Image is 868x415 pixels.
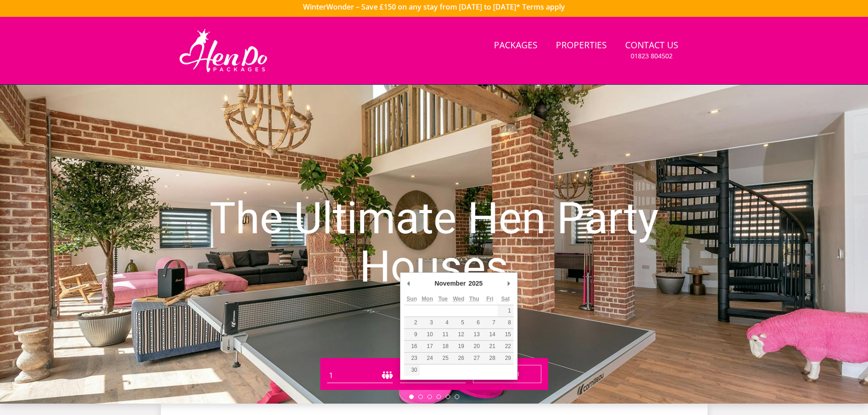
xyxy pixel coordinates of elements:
button: 18 [435,341,451,352]
small: 01823 804502 [631,51,673,61]
a: Properties [552,36,611,56]
abbr: Tuesday [438,296,447,302]
button: 12 [451,329,466,340]
button: 10 [420,329,435,340]
abbr: Wednesday [453,296,464,302]
button: 4 [435,317,451,328]
button: 23 [404,353,420,364]
div: 2025 [467,277,484,290]
button: 29 [498,353,513,364]
button: 30 [404,364,420,376]
button: 3 [420,317,435,328]
button: 11 [435,329,451,340]
button: 25 [435,353,451,364]
button: 22 [498,341,513,352]
button: 21 [482,341,498,352]
img: Hen Do Packages [175,28,272,73]
a: Contact Us01823 804502 [621,36,682,65]
button: 27 [467,353,482,364]
button: Next Month [504,277,514,290]
abbr: Friday [486,296,493,302]
abbr: Sunday [406,296,417,302]
button: 8 [498,317,513,328]
button: 14 [482,329,498,340]
button: 19 [451,341,466,352]
button: 28 [482,353,498,364]
button: 6 [467,317,482,328]
abbr: Thursday [469,296,479,302]
abbr: Monday [422,296,433,302]
abbr: Saturday [501,296,510,302]
button: 13 [467,329,482,340]
button: 16 [404,341,420,352]
button: 2 [404,317,420,328]
button: 1 [498,305,513,317]
button: 9 [404,329,420,340]
button: 26 [451,353,466,364]
button: 15 [498,329,513,340]
button: Previous Month [404,277,413,290]
div: November [433,277,467,290]
a: Packages [490,36,541,56]
h1: The Ultimate Hen Party Houses [130,176,738,309]
button: 7 [482,317,498,328]
button: 17 [420,341,435,352]
button: 24 [420,353,435,364]
button: 20 [467,341,482,352]
button: 5 [451,317,466,328]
